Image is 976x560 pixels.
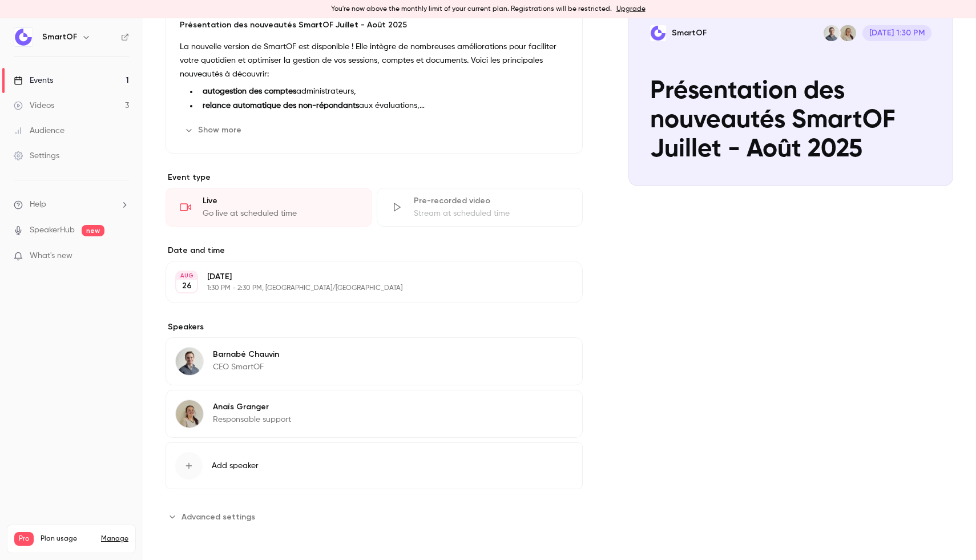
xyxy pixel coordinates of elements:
img: SmartOF [14,28,33,46]
div: Pre-recorded video [414,195,569,207]
button: Show more [180,121,248,139]
span: Pro [14,532,34,546]
section: Advanced settings [166,507,583,526]
span: Help [30,199,46,211]
a: SpeakerHub [30,224,75,236]
span: Add speaker [212,460,259,472]
p: Présentation des nouveautés SmartOF Juillet - Août 2025 [180,19,568,31]
strong: relance automatique des non-répondants [203,102,359,110]
div: Live [203,195,358,207]
img: Barnabé Chauvin [176,348,203,375]
span: Advanced settings [182,511,255,523]
div: AUG [176,272,197,280]
div: Settings [14,150,59,162]
p: CEO SmartOF [213,361,279,373]
label: Date and time [166,245,583,256]
div: Videos [14,100,54,111]
div: Anaïs GrangerAnaïs GrangerResponsable support [166,390,583,438]
strong: autogestion des comptes [203,87,296,95]
div: Events [14,75,53,86]
p: Responsable support [213,414,291,425]
button: Add speaker [166,442,583,489]
div: Go live at scheduled time [203,208,358,219]
h6: SmartOF [42,31,77,43]
span: new [82,225,104,236]
li: help-dropdown-opener [14,199,129,211]
div: LiveGo live at scheduled time [166,188,372,227]
a: Manage [101,534,128,543]
p: Barnabé Chauvin [213,349,279,360]
p: 26 [182,280,192,292]
span: What's new [30,250,72,262]
label: Speakers [166,321,583,333]
div: Pre-recorded videoStream at scheduled time [377,188,583,227]
div: Barnabé ChauvinBarnabé ChauvinCEO SmartOF [166,337,583,385]
button: Advanced settings [166,507,262,526]
a: Upgrade [616,5,646,14]
p: 1:30 PM - 2:30 PM, [GEOGRAPHIC_DATA]/[GEOGRAPHIC_DATA] [207,284,522,293]
p: Event type [166,172,583,183]
iframe: Noticeable Trigger [115,251,129,261]
p: La nouvelle version de SmartOF est disponible ! Elle intègre de nombreuses améliorations pour fac... [180,40,568,81]
span: Plan usage [41,534,94,543]
img: Anaïs Granger [176,400,203,428]
p: [DATE] [207,271,522,283]
li: aux évaluations, [198,100,568,112]
li: administrateurs, [198,86,568,98]
div: Audience [14,125,64,136]
div: Stream at scheduled time [414,208,569,219]
p: Anaïs Granger [213,401,291,413]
